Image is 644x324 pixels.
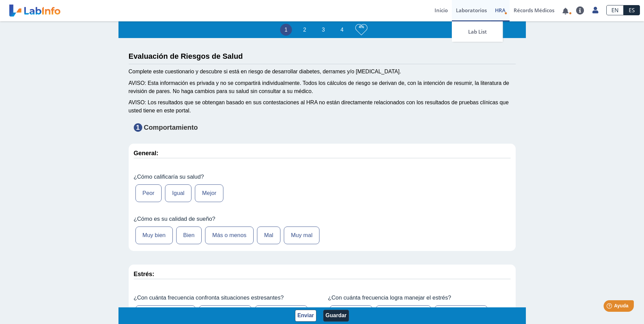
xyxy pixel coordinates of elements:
a: Lab List [452,21,503,42]
div: AVISO: Los resultados que se obtengan basado en sus contestaciones al HRA no están directamente r... [129,98,516,115]
label: Mejor [195,184,223,202]
label: Bien [176,227,202,244]
label: Muy mal [284,227,319,244]
strong: Comportamiento [144,124,198,131]
div: Complete este cuestionario y descubre si está en riesgo de desarrollar diabetes, derrames y/o [ME... [129,68,516,76]
li: 4 [336,24,348,36]
li: 3 [317,24,329,36]
li: 1 [280,24,292,36]
div: AVISO: Esta información es privada y no se compartirá individualmente. Todos los cálculos de ries... [129,79,516,95]
label: ¿Con cuánta frecuencia logra manejar el estrés? [328,294,511,301]
label: Ocasionalmente [376,305,431,323]
label: ¿Cómo calificaría su salud? [134,174,511,180]
label: Igual [165,184,191,202]
label: Con frecuencia [199,305,252,323]
label: Casi nunca [330,305,372,323]
button: Guardar [323,310,349,322]
h3: Evaluación de Riesgos de Salud [129,52,516,60]
a: ES [624,5,640,15]
strong: General: [134,150,159,157]
h3: 4% [355,23,367,31]
li: 2 [299,24,311,36]
label: Mal [257,227,280,244]
span: 1 [134,123,142,132]
label: Más o menos [205,227,254,244]
label: De vez en cuando [135,305,196,323]
strong: Estrés: [134,271,154,277]
iframe: Help widget launcher [584,298,637,317]
label: ¿Cómo es su calidad de sueño? [134,216,511,222]
a: EN [606,5,624,15]
label: Peor [135,184,162,202]
label: Continuamente [255,305,308,323]
label: Muy bien [135,227,173,244]
label: Continuamente [435,305,487,323]
span: HRA [495,7,505,14]
label: ¿Con cuánta frecuencia confronta situaciones estresantes? [134,294,316,301]
button: Enviar [295,310,316,322]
